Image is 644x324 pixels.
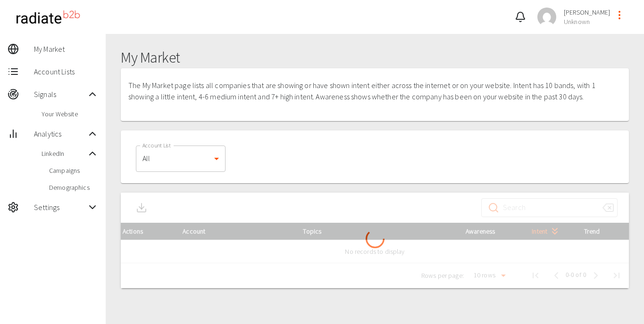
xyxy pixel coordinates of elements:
[34,43,98,55] span: My Market
[34,66,98,77] span: Account Lists
[136,146,226,172] div: All
[11,7,84,28] img: radiateb2b_logo_black.png
[537,8,556,26] img: 3ed7017d23693caf59a495cd2f4244b3
[121,49,629,66] h1: My Market
[142,141,171,149] label: Account List
[610,6,629,24] button: profile-menu
[34,128,87,139] span: Analytics
[128,80,610,102] p: The My Market page lists all companies that are showing or have shown intent either across the in...
[49,183,98,192] span: Demographics
[34,202,87,213] span: Settings
[42,149,87,158] span: LinkedIn
[564,17,610,26] span: Unknown
[34,89,87,100] span: Signals
[564,8,610,17] span: [PERSON_NAME]
[49,166,98,175] span: Campaigns
[42,109,98,119] span: Your Website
